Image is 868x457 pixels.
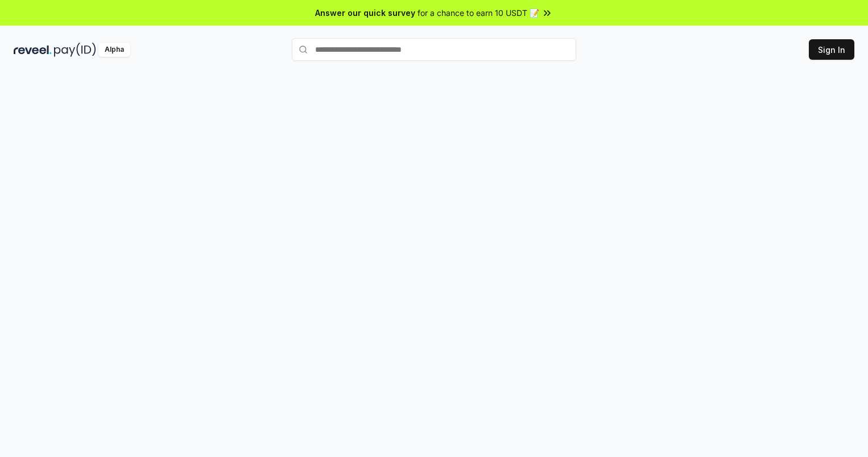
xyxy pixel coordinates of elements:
button: Sign In [809,39,854,60]
img: pay_id [54,43,96,57]
img: reveel_dark [14,43,52,57]
span: for a chance to earn 10 USDT 📝 [418,7,539,19]
div: Alpha [98,43,130,57]
span: Answer our quick survey [315,7,415,19]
